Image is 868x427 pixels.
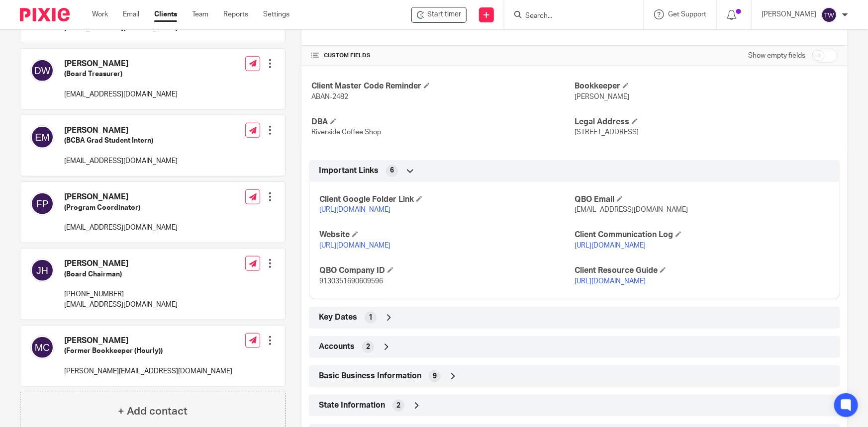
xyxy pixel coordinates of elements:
[575,278,646,285] a: [URL][DOMAIN_NAME]
[311,81,575,91] h4: Client Master Code Reminder
[311,93,348,100] span: ABAN-2482
[390,166,394,175] span: 6
[575,230,830,240] h4: Client Communication Log
[748,51,805,61] label: Show empty fields
[575,93,629,100] span: [PERSON_NAME]
[64,269,178,279] h5: (Board Chairman)
[575,194,830,205] h4: QBO Email
[64,156,178,166] p: [EMAIL_ADDRESS][DOMAIN_NAME]
[64,346,232,356] h5: (Former Bookkeeper (Hourly))
[524,12,614,21] input: Search
[319,230,575,240] h4: Website
[223,9,248,19] a: Reports
[64,192,178,202] h4: [PERSON_NAME]
[762,9,816,19] p: [PERSON_NAME]
[64,136,178,146] h5: (BCBA Grad Student Intern)
[319,312,357,323] span: Key Dates
[366,342,370,352] span: 2
[64,223,178,233] p: [EMAIL_ADDRESS][DOMAIN_NAME]
[64,258,178,269] h4: [PERSON_NAME]
[30,125,54,149] img: svg%3E
[64,289,178,299] p: [PHONE_NUMBER]
[118,404,188,419] h4: + Add contact
[575,206,688,213] span: [EMAIL_ADDRESS][DOMAIN_NAME]
[668,11,706,18] span: Get Support
[319,342,355,352] span: Accounts
[427,9,461,20] span: Start timer
[192,9,208,19] a: Team
[263,9,289,19] a: Settings
[396,401,400,411] span: 2
[64,69,178,79] h5: (Board Treasurer)
[319,242,390,249] a: [URL][DOMAIN_NAME]
[319,278,383,285] span: 9130351690609596
[575,81,838,91] h4: Bookkeeper
[64,300,178,310] p: [EMAIL_ADDRESS][DOMAIN_NAME]
[64,366,232,376] p: [PERSON_NAME][EMAIL_ADDRESS][DOMAIN_NAME]
[575,265,830,276] h4: Client Resource Guide
[30,258,54,282] img: svg%3E
[575,129,639,136] span: [STREET_ADDRESS]
[319,265,575,276] h4: QBO Company ID
[319,206,390,213] a: [URL][DOMAIN_NAME]
[154,9,177,19] a: Clients
[575,242,646,249] a: [URL][DOMAIN_NAME]
[319,194,575,205] h4: Client Google Folder Link
[411,7,467,23] div: ABA Next Steps - Riverside Coffee Shop
[821,7,837,23] img: svg%3E
[369,313,373,323] span: 1
[64,89,178,99] p: [EMAIL_ADDRESS][DOMAIN_NAME]
[311,117,575,127] h4: DBA
[123,9,139,19] a: Email
[64,336,232,346] h4: [PERSON_NAME]
[30,59,54,83] img: svg%3E
[575,117,838,127] h4: Legal Address
[311,129,381,136] span: Riverside Coffee Shop
[319,166,379,176] span: Important Links
[30,192,54,216] img: svg%3E
[311,52,575,60] h4: CUSTOM FIELDS
[64,203,178,213] h5: (Program Coordinator)
[30,336,54,359] img: svg%3E
[319,400,385,411] span: State Information
[64,125,178,136] h4: [PERSON_NAME]
[433,371,437,381] span: 9
[64,59,178,69] h4: [PERSON_NAME]
[20,8,70,21] img: Pixie
[92,9,108,19] a: Work
[319,371,421,381] span: Basic Business Information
